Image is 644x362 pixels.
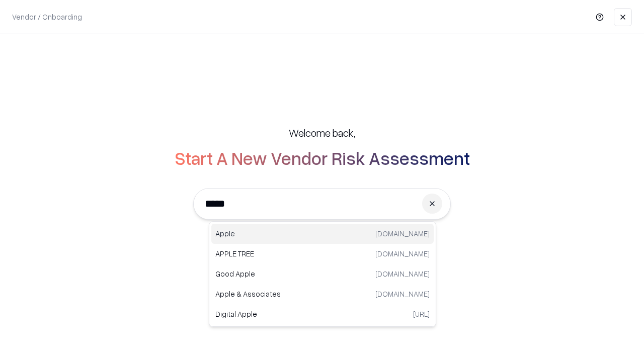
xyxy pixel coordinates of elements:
p: Vendor / Onboarding [12,12,82,22]
p: [URL] [413,309,430,319]
p: Apple [215,228,323,239]
p: [DOMAIN_NAME] [375,228,430,239]
p: Digital Apple [215,309,323,319]
h2: Start A New Vendor Risk Assessment [175,148,470,168]
p: [DOMAIN_NAME] [375,268,430,279]
p: Good Apple [215,268,323,279]
div: Suggestions [209,221,436,327]
p: [DOMAIN_NAME] [375,289,430,299]
p: Apple & Associates [215,289,323,299]
p: [DOMAIN_NAME] [375,248,430,259]
p: APPLE TREE [215,248,323,259]
h5: Welcome back, [289,126,355,140]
